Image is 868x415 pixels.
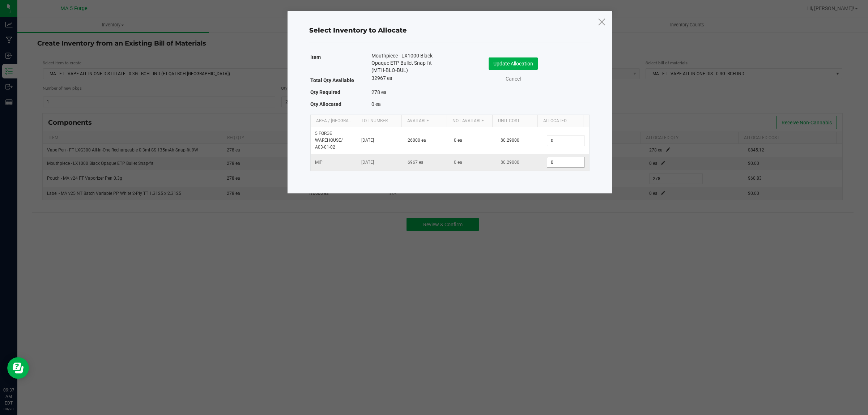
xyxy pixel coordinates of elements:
[371,89,387,95] span: 278 ea
[310,52,321,62] label: Item
[311,115,356,127] th: Area / [GEOGRAPHIC_DATA]
[447,115,492,127] th: Not Available
[310,99,341,109] label: Qty Allocated
[501,138,519,143] span: $0.29000
[310,87,340,97] label: Qty Required
[309,26,407,34] span: Select Inventory to Allocate
[371,75,392,81] span: 32967 ea
[371,101,381,107] span: 0 ea
[489,57,538,70] button: Update Allocation
[357,127,403,154] td: [DATE]
[371,52,439,74] span: Mouthpiece - LX1000 Black Opaque ETP Bullet Snap-fit (MTH-BLO-BUL)
[357,154,403,171] td: [DATE]
[7,357,29,379] iframe: Resource center
[408,138,426,143] span: 26000 ea
[310,75,354,85] label: Total Qty Available
[492,115,538,127] th: Unit Cost
[501,160,519,165] span: $0.29000
[315,160,323,165] span: MIP
[454,160,462,165] span: 0 ea
[401,115,447,127] th: Available
[499,75,528,83] a: Cancel
[537,115,583,127] th: Allocated
[454,138,462,143] span: 0 ea
[356,115,401,127] th: Lot Number
[315,131,343,150] span: 5 FORGE WAREHOUSE / A03-01-02
[408,160,424,165] span: 6967 ea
